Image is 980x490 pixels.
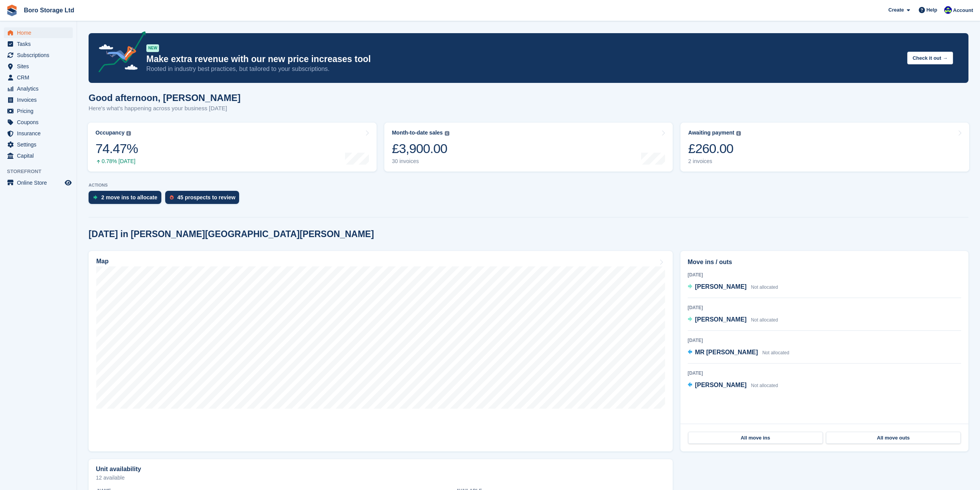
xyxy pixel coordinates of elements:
span: Insurance [17,128,63,139]
div: NEW [146,44,159,52]
div: [DATE] [688,337,961,344]
a: menu [4,72,73,83]
a: menu [4,150,73,161]
a: menu [4,61,73,72]
span: Help [926,6,937,14]
span: Tasks [17,39,63,49]
div: 74.47% [95,141,138,157]
img: icon-info-grey-7440780725fd019a000dd9b08b2336e03edf1995a4989e88bcd33f0948082b44.svg [126,131,131,136]
img: icon-info-grey-7440780725fd019a000dd9b08b2336e03edf1995a4989e88bcd33f0948082b44.svg [445,131,449,136]
span: Not allocated [751,383,778,388]
a: 2 move ins to allocate [89,191,165,208]
div: £260.00 [688,141,741,157]
a: menu [4,177,73,188]
img: stora-icon-8386f47178a22dfd0bd8f6a31ec36ba5ce8667c1dd55bd0f319d3a0aa187defe.svg [6,5,18,16]
a: Occupancy 74.47% 0.78% [DATE] [88,123,377,172]
span: Coupons [17,117,63,128]
span: Analytics [17,83,63,94]
a: Awaiting payment £260.00 2 invoices [680,123,969,172]
a: [PERSON_NAME] Not allocated [688,282,778,292]
span: [PERSON_NAME] [695,316,747,323]
div: Month-to-date sales [392,130,443,136]
button: Check it out → [907,52,953,64]
span: Create [888,6,904,14]
span: Not allocated [762,350,789,355]
span: Capital [17,150,63,161]
a: menu [4,50,73,61]
a: menu [4,27,73,38]
p: Make extra revenue with our new price increases tool [146,54,901,65]
a: Preview store [64,178,73,187]
img: price-adjustments-announcement-icon-8257ccfd72463d97f412b2fc003d46551f7dbcb40ab6d574587a9cd5c0d94... [92,31,146,75]
a: All move outs [826,432,961,444]
span: Settings [17,139,63,150]
span: Sites [17,61,63,72]
a: [PERSON_NAME] Not allocated [688,381,778,391]
h2: Map [96,258,109,265]
a: Month-to-date sales £3,900.00 30 invoices [384,123,673,172]
a: Map [89,251,673,451]
img: icon-info-grey-7440780725fd019a000dd9b08b2336e03edf1995a4989e88bcd33f0948082b44.svg [736,131,741,136]
span: Not allocated [751,317,778,323]
a: menu [4,117,73,128]
span: [PERSON_NAME] [695,382,747,388]
span: [PERSON_NAME] [695,283,747,290]
div: Occupancy [95,130,124,136]
h2: Unit availability [96,466,141,473]
span: Pricing [17,106,63,116]
a: All move ins [688,432,823,444]
a: 45 prospects to review [165,191,243,208]
h2: Move ins / outs [688,258,961,267]
span: Home [17,27,63,38]
div: £3,900.00 [392,141,449,157]
div: 2 invoices [688,158,741,165]
div: [DATE] [688,271,961,278]
a: menu [4,39,73,49]
div: Awaiting payment [688,130,734,136]
a: [PERSON_NAME] Not allocated [688,315,778,325]
div: [DATE] [688,304,961,311]
p: 12 available [96,475,665,480]
p: ACTIONS [89,183,968,188]
div: [DATE] [688,370,961,377]
h1: Good afternoon, [PERSON_NAME] [89,93,241,103]
p: Rooted in industry best practices, but tailored to your subscriptions. [146,65,901,73]
span: Invoices [17,94,63,105]
a: menu [4,106,73,116]
h2: [DATE] in [PERSON_NAME][GEOGRAPHIC_DATA][PERSON_NAME] [89,229,374,239]
a: menu [4,139,73,150]
a: Boro Storage Ltd [21,4,77,17]
span: CRM [17,72,63,83]
img: prospect-51fa495bee0391a8d652442698ab0144808aea92771e9ea1ae160a38d050c398.svg [170,195,174,200]
a: menu [4,94,73,105]
span: Not allocated [751,285,778,290]
span: Subscriptions [17,50,63,61]
a: menu [4,128,73,139]
span: Account [953,7,973,14]
span: MR [PERSON_NAME] [695,349,758,355]
img: Tobie Hillier [944,6,952,14]
div: 2 move ins to allocate [101,194,157,200]
a: MR [PERSON_NAME] Not allocated [688,348,789,358]
p: Here's what's happening across your business [DATE] [89,104,241,113]
span: Online Store [17,177,63,188]
div: 0.78% [DATE] [95,158,138,165]
div: 30 invoices [392,158,449,165]
a: menu [4,83,73,94]
div: 45 prospects to review [178,194,236,200]
img: move_ins_to_allocate_icon-fdf77a2bb77ea45bf5b3d319d69a93e2d87916cf1d5bf7949dd705db3b84f3ca.svg [93,195,97,200]
span: Storefront [7,168,77,175]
